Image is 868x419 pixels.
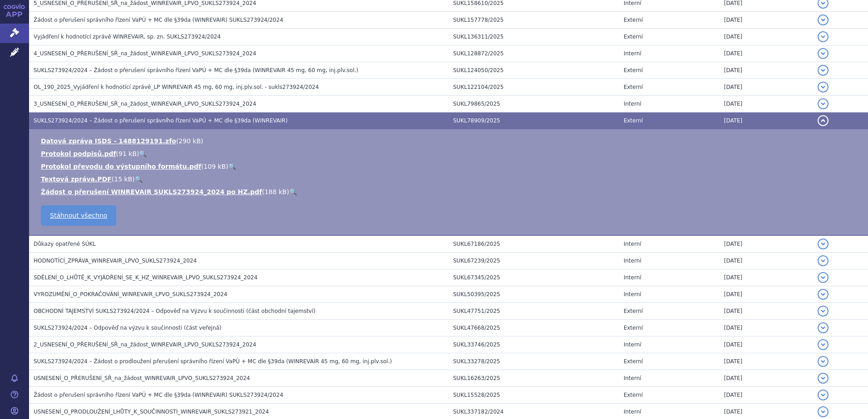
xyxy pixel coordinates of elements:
span: Interní [624,291,641,297]
span: 2_USNESENÍ_O_PŘERUŠENÍ_SŘ_na_žádost_WINREVAIR_LPVO_SUKLS273924_2024 [34,341,256,348]
td: SUKL122104/2025 [449,79,619,96]
td: [DATE] [720,96,813,112]
button: detail [818,406,829,417]
button: detail [818,239,829,249]
a: 🔍 [228,163,236,170]
button: detail [818,115,829,126]
td: [DATE] [720,320,813,336]
td: [DATE] [720,269,813,286]
span: SUKLS273924/2024 – Žádost o přerušení správního řízení VaPÚ + MC dle §39da (WINREVAIR 45 mg, 60 m... [34,67,358,73]
button: detail [818,272,829,283]
button: detail [818,356,829,367]
button: detail [818,390,829,400]
td: SUKL33278/2025 [449,353,619,370]
span: HODNOTÍCÍ_ZPRÁVA_WINREVAIR_LPVO_SUKLS273924_2024 [34,258,197,264]
li: ( ) [41,136,859,146]
span: Externí [624,17,643,23]
td: [DATE] [720,112,813,129]
button: detail [818,48,829,59]
span: Interní [624,241,641,247]
td: [DATE] [720,45,813,62]
td: SUKL79865/2025 [449,96,619,112]
td: SUKL47751/2025 [449,303,619,320]
td: [DATE] [720,12,813,29]
td: SUKL67239/2025 [449,253,619,269]
td: [DATE] [720,370,813,387]
span: Žádost o přerušení správního řízení VaPÚ + MC dle §39da (WINREVAIR) SUKLS273924/2024 [34,392,283,398]
td: SUKL136311/2025 [449,29,619,45]
span: SUKLS273924/2024 – Žádost o prodloužení přerušení správního řízení VaPÚ + MC dle §39da (WINREVAIR... [34,358,392,365]
span: OL_190_2025_Vyjádření k hodnotící zprávě_LP WINREVAIR 45 mg, 60 mg, inj.plv.sol. - sukls273924/2024 [34,84,319,90]
td: SUKL124050/2025 [449,62,619,79]
button: detail [818,65,829,76]
span: OBCHODNÍ TAJEMSTVÍ SUKLS273924/2024 – Odpověď na Výzvu k součinnosti (část obchodní tajemství) [34,308,316,314]
span: 188 kB [265,188,287,195]
span: Žádost o přerušení správního řízení VaPÚ + MC dle §39da (WINREVAIR) SUKLS273924/2024 [34,17,283,23]
span: 91 kB [118,150,137,157]
td: SUKL33746/2025 [449,336,619,353]
li: ( ) [41,187,859,196]
a: 🔍 [139,150,147,157]
span: Interní [624,375,641,381]
td: [DATE] [720,336,813,353]
td: [DATE] [720,303,813,320]
span: Vyjádření k hodnotící zprávě WINREVAIR, sp. zn. SUKLS273924/2024 [34,34,221,40]
td: SUKL78909/2025 [449,112,619,129]
td: [DATE] [720,387,813,404]
a: Protokol převodu do výstupního formátu.pdf [41,163,201,170]
span: USNESENÍ_O_PŘERUŠENÍ_SŘ_na_žádost_WINREVAIR_LPVO_SUKLS273924_2024 [34,375,250,381]
span: Externí [624,308,643,314]
li: ( ) [41,162,859,171]
td: [DATE] [720,353,813,370]
td: [DATE] [720,286,813,303]
span: Externí [624,117,643,124]
span: Externí [624,34,643,40]
span: 109 kB [204,163,226,170]
span: Interní [624,409,641,415]
td: SUKL47668/2025 [449,320,619,336]
button: detail [818,339,829,350]
button: detail [818,322,829,333]
a: Textová zpráva.PDF [41,175,112,183]
a: Stáhnout všechno [41,205,116,226]
span: Interní [624,274,641,281]
span: Interní [624,341,641,348]
a: 🔍 [289,188,297,195]
td: [DATE] [720,235,813,253]
li: ( ) [41,149,859,158]
button: detail [818,255,829,266]
td: SUKL157778/2025 [449,12,619,29]
td: SUKL67345/2025 [449,269,619,286]
span: Důkazy opatřené SÚKL [34,241,96,247]
span: SUKLS273924/2024 – Žádost o přerušení správního řízení VaPÚ + MC dle §39da (WINREVAIR) [34,117,288,124]
span: Externí [624,84,643,90]
span: VYROZUMĚNÍ_O_POKRAČOVÁNÍ_WINREVAIR_LPVO_SUKLS273924_2024 [34,291,227,297]
td: SUKL128872/2025 [449,45,619,62]
td: SUKL50395/2025 [449,286,619,303]
span: Interní [624,258,641,264]
td: [DATE] [720,29,813,45]
button: detail [818,82,829,93]
span: SUKLS273924/2024 – Odpověď na výzvu k součinnosti (část veřejná) [34,325,222,331]
span: Externí [624,392,643,398]
td: [DATE] [720,253,813,269]
span: Interní [624,101,641,107]
button: detail [818,306,829,317]
td: [DATE] [720,62,813,79]
a: Protokol podpisů.pdf [41,150,116,157]
button: detail [818,98,829,109]
td: SUKL67186/2025 [449,235,619,253]
span: SDĚLENÍ_O_LHŮTĚ_K_VYJÁDŘENÍ_SE_K_HZ_WINREVAIR_LPVO_SUKLS273924_2024 [34,274,257,281]
span: 15 kB [114,175,132,183]
button: detail [818,373,829,384]
a: 🔍 [135,175,143,183]
button: detail [818,15,829,25]
button: detail [818,31,829,42]
span: 3_USNESENÍ_O_PŘERUŠENÍ_SŘ_na_žádost_WINREVAIR_LPVO_SUKLS273924_2024 [34,101,256,107]
li: ( ) [41,175,859,184]
a: Datová zpráva ISDS - 1488129191.zfo [41,137,176,145]
span: 4_USNESENÍ_O_PŘERUŠENÍ_SŘ_na_žádost_WINREVAIR_LPVO_SUKLS273924_2024 [34,50,256,57]
span: 290 kB [178,137,201,145]
span: Externí [624,67,643,73]
td: SUKL16263/2025 [449,370,619,387]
